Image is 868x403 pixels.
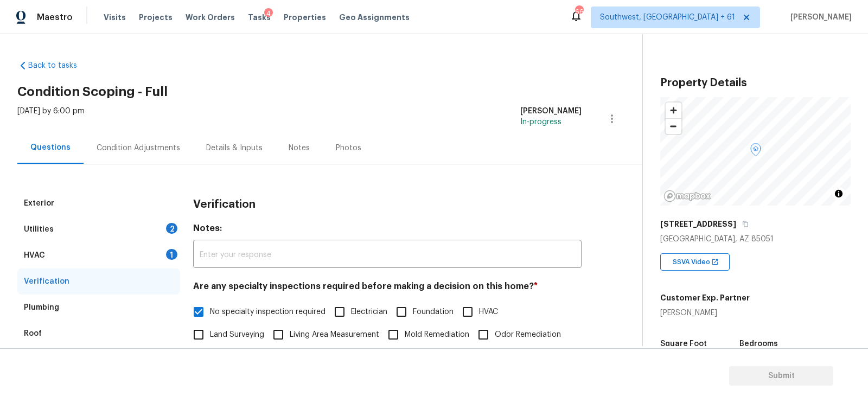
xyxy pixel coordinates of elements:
div: [PERSON_NAME] [520,106,582,117]
canvas: Map [660,97,851,206]
span: Projects [139,12,173,23]
span: Tasks [248,14,271,21]
span: Maestro [37,12,73,23]
span: [PERSON_NAME] [786,12,852,23]
h2: Condition Scoping - Full [17,86,642,97]
span: Living Area Measurement [290,329,379,341]
h5: Bedrooms [739,340,778,348]
h4: Notes: [193,223,582,238]
button: Zoom in [666,103,681,118]
span: Work Orders [186,12,235,23]
div: Notes [289,143,310,153]
span: SSVA Video [673,257,714,267]
div: [DATE] by 6:00 pm [17,106,85,132]
div: [PERSON_NAME] [660,308,750,318]
div: Map marker [750,143,761,160]
span: Zoom out [666,119,681,134]
span: Land Surveying [210,329,264,341]
span: Geo Assignments [339,12,410,23]
div: 667 [575,7,583,17]
h3: Verification [193,199,256,210]
a: Mapbox homepage [663,190,711,202]
div: Questions [30,142,71,153]
div: Photos [336,143,361,153]
span: In-progress [520,118,561,126]
h5: Square Foot [660,340,707,348]
a: Back to tasks [17,60,122,71]
div: Utilities [24,224,54,235]
h5: Customer Exp. Partner [660,292,750,303]
span: No specialty inspection required [210,306,325,318]
div: SSVA Video [660,253,730,271]
div: 1 [166,249,177,260]
div: Roof [24,328,42,339]
div: 4 [264,8,273,19]
div: Exterior [24,198,54,209]
span: Mold Remediation [405,329,469,341]
div: [GEOGRAPHIC_DATA], AZ 85051 [660,234,851,245]
span: HVAC [479,306,498,318]
span: Properties [284,12,326,23]
span: Southwest, [GEOGRAPHIC_DATA] + 61 [600,12,735,23]
img: Open In New Icon [711,258,719,266]
span: Foundation [413,306,454,318]
button: Copy Address [741,219,750,229]
h5: [STREET_ADDRESS] [660,219,736,229]
span: Odor Remediation [495,329,561,341]
button: Toggle attribution [832,187,845,200]
span: Visits [104,12,126,23]
h3: Property Details [660,78,851,88]
div: Details & Inputs [206,143,263,153]
span: Electrician [351,306,387,318]
div: Plumbing [24,302,59,313]
div: HVAC [24,250,45,261]
div: 2 [166,223,177,234]
button: Zoom out [666,118,681,134]
span: Toggle attribution [835,188,842,200]
div: Condition Adjustments [97,143,180,153]
div: Verification [24,276,69,287]
input: Enter your response [193,242,582,268]
h4: Are any specialty inspections required before making a decision on this home? [193,281,582,296]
